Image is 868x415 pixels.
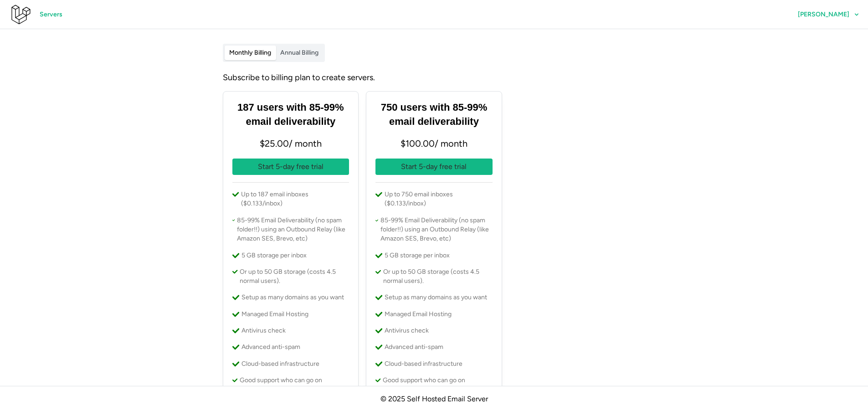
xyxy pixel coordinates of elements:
[375,159,493,175] button: Start 5-day free trial
[232,159,349,175] button: Start 5-day free trial
[280,49,318,56] span: Annual Billing
[240,267,349,286] p: Or up to 50 GB storage (costs 4.5 normal users).
[258,161,324,173] p: Start 5-day free trial
[375,101,493,129] h3: 750 users with 85-99% email deliverability
[385,359,462,369] p: Cloud-based infrastructure
[385,251,450,260] p: 5 GB storage per inbox
[375,136,493,151] p: $ 100.00 / month
[385,293,487,302] p: Setup as many domains as you want
[241,293,344,302] p: Setup as many domains as you want
[380,216,493,244] p: 85-99% Email Deliverability (no spam folder!!) using an Outbound Relay (like Amazon SES, Brevo, etc)
[383,267,493,286] p: Or up to 50 GB storage (costs 4.5 normal users).
[383,376,492,395] p: Good support who can go on screenshare with you
[385,190,493,209] p: Up to 750 email inboxes ($0.133/inbox)
[385,343,443,352] p: Advanced anti-spam
[223,71,646,84] div: Subscribe to billing plan to create servers.
[401,161,467,173] p: Start 5-day free trial
[40,7,62,22] span: Servers
[232,101,349,129] h3: 187 users with 85-99% email deliverability
[241,310,308,319] p: Managed Email Hosting
[241,190,349,209] p: Up to 187 email inboxes ($0.133/inbox)
[789,6,868,23] button: [PERSON_NAME]
[232,136,349,151] p: $ 25.00 / month
[229,49,271,56] span: Monthly Billing
[241,359,319,369] p: Cloud-based infrastructure
[240,376,349,395] p: Good support who can go on screenshare with you
[241,326,286,335] p: Antivirus check
[385,310,452,319] p: Managed Email Hosting
[385,326,429,335] p: Antivirus check
[241,251,307,260] p: 5 GB storage per inbox
[241,343,300,352] p: Advanced anti-spam
[237,216,349,244] p: 85-99% Email Deliverability (no spam folder!!) using an Outbound Relay (like Amazon SES, Brevo, etc)
[31,6,71,23] a: Servers
[798,11,849,18] span: [PERSON_NAME]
